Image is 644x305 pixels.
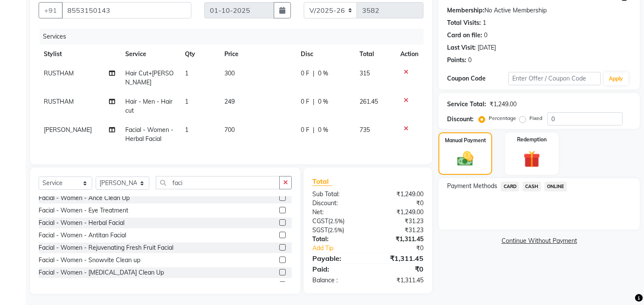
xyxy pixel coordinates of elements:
[313,97,314,106] span: |
[306,226,368,235] div: ( )
[125,98,172,114] span: Hair - Men - Haircut
[318,97,328,106] span: 0 %
[440,236,638,245] a: Continue Without Payment
[478,43,496,52] div: [DATE]
[301,69,309,78] span: 0 F
[368,235,430,244] div: ₹1,311.45
[125,69,174,86] span: Hair Cut+[PERSON_NAME]
[447,6,484,15] div: Membership:
[330,218,343,224] span: 2.5%
[39,218,124,227] div: Facial - Women - Herbal Facial
[44,69,74,77] span: RUSTHAM
[447,43,476,52] div: Last Visit:
[368,208,430,217] div: ₹1,249.00
[180,45,219,64] th: Qty
[224,126,235,134] span: 700
[224,98,235,105] span: 249
[39,194,130,203] div: Facial - Women - Ance Clean Up
[306,190,368,199] div: Sub Total:
[39,2,63,18] button: +91
[447,18,481,27] div: Total Visits:
[313,69,314,78] span: |
[312,217,328,225] span: CGST
[306,264,368,274] div: Paid:
[312,226,328,234] span: SGST
[529,114,542,122] label: Fixed
[39,45,120,64] th: Stylist
[44,98,74,105] span: RUSTHAM
[360,126,370,134] span: 735
[517,136,547,144] label: Redemption
[301,97,309,106] span: 0 F
[39,243,173,252] div: Facial - Women - Rejuvenating Fresh Fruit Facial
[368,264,430,274] div: ₹0
[368,226,430,235] div: ₹31.23
[489,114,516,122] label: Percentage
[360,69,370,77] span: 315
[360,98,378,105] span: 261.45
[120,45,179,64] th: Service
[378,244,430,253] div: ₹0
[501,182,519,191] span: CARD
[39,206,128,215] div: Facial - Women - Eye Treatment
[604,72,629,85] button: Apply
[39,29,430,45] div: Services
[445,137,486,144] label: Manual Payment
[484,31,487,40] div: 0
[447,115,474,124] div: Discount:
[224,69,235,77] span: 300
[368,199,430,208] div: ₹0
[62,2,191,18] input: Search by Name/Mobile/Email/Code
[368,253,430,263] div: ₹1,311.45
[447,182,497,191] span: Payment Methods
[39,268,164,277] div: Facial - Women - [MEDICAL_DATA] Clean Up
[39,281,121,290] div: Facial - Women - Wine Facial
[447,6,631,15] div: No Active Membership
[185,69,188,77] span: 1
[447,56,466,65] div: Points:
[185,126,188,134] span: 1
[306,244,378,253] a: Add Tip
[39,231,126,240] div: Facial - Women - Antitan Facial
[156,176,280,189] input: Search or Scan
[44,126,92,134] span: [PERSON_NAME]
[490,100,517,109] div: ₹1,249.00
[39,256,140,265] div: Facial - Women - Snowvite Clean up
[447,74,508,83] div: Coupon Code
[306,217,368,226] div: ( )
[330,227,342,233] span: 2.5%
[447,31,482,40] div: Card on file:
[508,72,600,85] input: Enter Offer / Coupon Code
[544,182,567,191] span: ONLINE
[452,150,478,168] img: _cash.svg
[395,45,423,64] th: Action
[306,208,368,217] div: Net:
[306,199,368,208] div: Discount:
[125,126,173,143] span: Facial - Women - Herbal Facial
[447,100,486,109] div: Service Total:
[518,149,545,170] img: _gift.svg
[368,276,430,285] div: ₹1,311.45
[312,177,332,186] span: Total
[185,98,188,105] span: 1
[318,69,328,78] span: 0 %
[483,18,486,27] div: 1
[306,253,368,263] div: Payable:
[301,126,309,135] span: 0 F
[468,56,472,65] div: 0
[306,235,368,244] div: Total:
[313,126,314,135] span: |
[368,217,430,226] div: ₹31.23
[354,45,395,64] th: Total
[306,276,368,285] div: Balance :
[318,126,328,135] span: 0 %
[368,190,430,199] div: ₹1,249.00
[523,182,541,191] span: CASH
[219,45,296,64] th: Price
[296,45,354,64] th: Disc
